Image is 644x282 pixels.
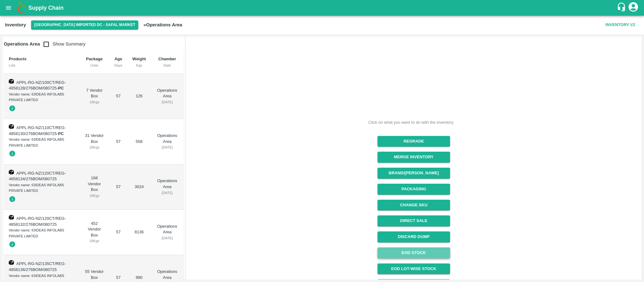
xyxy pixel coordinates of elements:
div: Units [85,62,104,68]
div: [DATE] [156,235,179,241]
td: 57 [109,210,127,255]
div: [DATE] [156,99,179,105]
span: APPL-RG-NZ/135CT/REG-4858136/276BOM/080725 [9,261,66,272]
b: Supply Chain [28,5,63,11]
div: Kgs [132,62,146,68]
b: Chamber [158,57,176,61]
div: Vendor name: 63IDEAS INFOLABS PRIVATE LIMITED [9,182,74,194]
span: - [57,131,64,136]
span: 8136 [135,230,144,234]
button: Brand/[PERSON_NAME] [377,168,450,179]
td: 57 [109,74,127,119]
a: EOD Stock [377,247,450,258]
button: Select DC [31,20,139,30]
div: 31 Vendor Box [85,133,104,150]
button: Discard Dump [377,231,450,242]
div: Date [156,62,179,68]
b: Operations Area [4,41,40,46]
button: Change SKU [377,200,450,211]
b: » Operations Area [143,22,182,27]
img: logo [16,2,28,14]
div: [DATE] [156,190,179,196]
span: APPL-RG-NZ/100CT/REG-4858128/276BOM/080725 [9,80,66,91]
b: Package [86,57,103,61]
a: Supply Chain [28,3,617,12]
span: APPL-RG-NZ/110CT/REG-4858130/276BOM/080725 [9,125,66,136]
div: 452 Vendor Box [85,221,104,244]
span: 126 [136,94,143,98]
td: 57 [109,165,127,210]
img: box [9,215,14,220]
div: 7 Vendor Box [85,88,104,105]
button: Merge Inventory [377,152,450,163]
div: 168 Vendor Box [85,175,104,198]
button: Inventory V2 [603,19,638,30]
div: Lots [9,62,74,68]
p: Operations Area [156,269,179,280]
div: Vendor name: 63IDEAS INFOLABS PRIVATE LIMITED [9,91,74,103]
b: Products [9,57,26,61]
div: 18 Kgs [85,144,104,150]
img: box [9,170,14,175]
div: 18 Kgs [85,238,104,244]
p: Operations Area [156,88,179,99]
b: Inventory [5,22,26,27]
div: Vendor name: 63IDEAS INFOLABS PRIVATE LIMITED [9,137,74,148]
div: Vendor name: 63IDEAS INFOLABS PRIVATE LIMITED [9,227,74,239]
span: APPL-RG-NZ/120CT/REG-4858132/276BOM/080725 [9,216,66,227]
td: 57 [109,119,127,164]
span: 3024 [135,184,144,189]
p: Operations Area [156,178,179,190]
b: Age [114,57,122,61]
button: open drawer [1,1,16,15]
button: Direct Sale [377,215,450,226]
span: 558 [136,139,143,144]
strong: PC [58,86,64,90]
strong: PC [58,131,64,136]
b: Weight [132,57,146,61]
div: [DATE] [156,144,179,150]
img: box [9,260,14,265]
span: 990 [136,275,143,280]
button: Regrade [377,136,450,147]
img: box [9,79,14,84]
div: customer-support [617,2,628,14]
div: Days [114,62,122,68]
span: Show Summary [40,41,85,46]
div: 18 Kgs [85,193,104,198]
div: 18 Kgs [85,99,104,105]
div: account of current user [628,1,639,14]
span: - [57,86,64,90]
button: Packaging [377,184,450,195]
p: Operations Area [156,133,179,144]
a: EOD Lot-wise Stock [377,263,450,274]
span: APPL-RG-NZ/120CT/REG-4858134/276BOM/080725 [9,171,66,182]
img: box [9,124,14,129]
div: Click on what you want to do with the inventory. [368,119,454,126]
p: Operations Area [156,224,179,235]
